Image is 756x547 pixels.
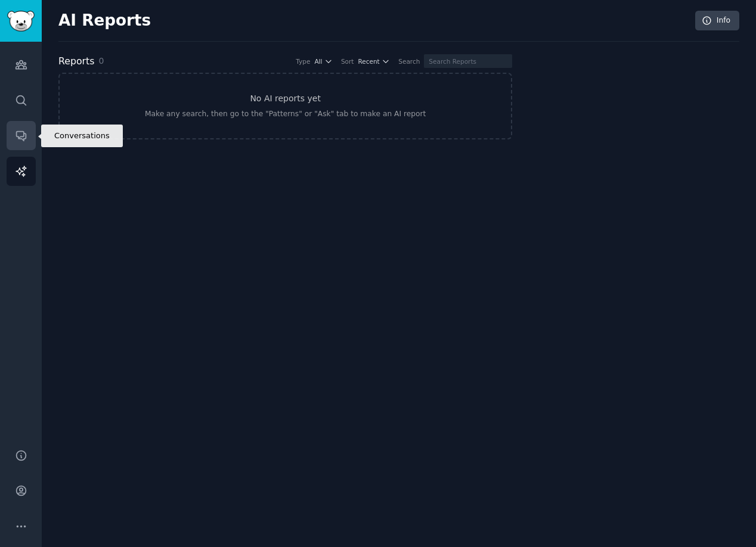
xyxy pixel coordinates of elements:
h2: AI Reports [58,11,151,30]
div: Make any search, then go to the "Patterns" or "Ask" tab to make an AI report [145,109,426,120]
div: Sort [341,57,354,66]
div: Type [296,57,310,66]
span: 0 [98,56,104,66]
h3: No AI reports yet [250,92,321,105]
span: All [314,57,322,66]
h2: Reports [58,54,94,69]
a: No AI reports yetMake any search, then go to the "Patterns" or "Ask" tab to make an AI report [58,73,512,139]
img: GummySearch logo [7,11,35,32]
input: Search Reports [424,54,512,68]
button: Recent [358,57,390,66]
div: Search [398,57,420,66]
button: All [314,57,333,66]
a: Info [695,11,739,31]
span: Recent [358,57,379,66]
